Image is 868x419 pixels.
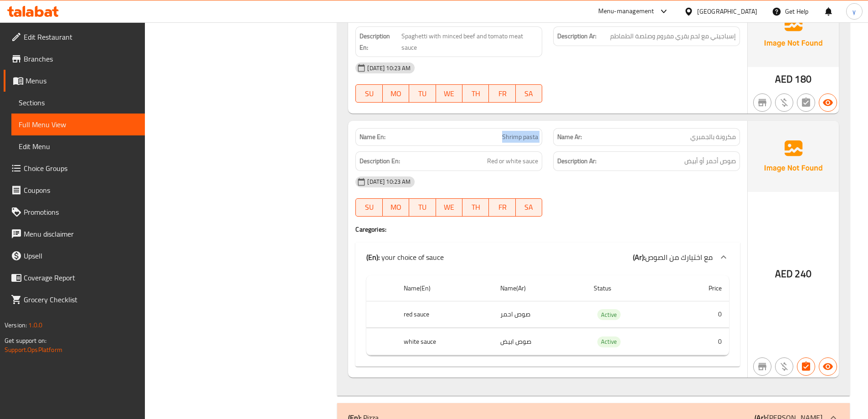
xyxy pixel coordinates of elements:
[775,265,793,283] span: AED
[4,48,145,70] a: Branches
[516,84,542,103] button: SA
[493,87,512,100] span: FR
[4,267,145,289] a: Coverage Report
[775,357,793,376] button: Purchased item
[440,87,459,100] span: WE
[355,225,740,234] h4: Caregories:
[557,132,582,142] strong: Name Ar:
[24,272,138,283] span: Coverage Report
[633,250,645,264] b: (Ar):
[4,157,145,179] a: Choice Groups
[366,250,380,264] b: (En):
[355,243,740,272] div: (En): your choice of sauce(Ar):مع اختيارك من الصوص
[4,179,145,201] a: Coupons
[462,198,489,217] button: TH
[366,275,729,356] table: choices table
[24,163,138,174] span: Choice Groups
[493,301,587,328] td: صوص احمر
[610,31,736,42] span: إسباجيتي مع لحم بقري مفروم وصلصة الطماطم
[436,84,462,103] button: WE
[4,289,145,310] a: Grocery Checklist
[413,201,432,214] span: TU
[489,84,515,103] button: FR
[436,198,462,217] button: WE
[383,198,409,217] button: MO
[396,301,493,328] th: red sauce
[360,87,379,100] span: SU
[28,319,42,331] span: 1.0.0
[645,250,713,264] span: مع اختيارك من الصوص
[386,201,406,214] span: MO
[413,87,432,100] span: TU
[396,328,493,355] th: white sauce
[493,275,587,301] th: Name(Ar)
[519,87,539,100] span: SA
[360,31,400,53] strong: Description En:
[24,31,138,42] span: Edit Restaurant
[795,265,811,283] span: 240
[4,201,145,223] a: Promotions
[19,141,138,152] span: Edit Menu
[5,319,27,331] span: Version:
[360,201,379,214] span: SU
[4,245,145,267] a: Upsell
[19,119,138,130] span: Full Menu View
[672,301,729,328] td: 0
[597,336,621,347] span: Active
[672,275,729,301] th: Price
[4,26,145,48] a: Edit Restaurant
[11,114,145,135] a: Full Menu View
[697,6,757,16] div: [GEOGRAPHIC_DATA]
[5,344,62,356] a: Support.OpsPlatform
[440,201,459,214] span: WE
[4,70,145,92] a: Menus
[502,132,538,142] span: Shrimp pasta
[24,53,138,64] span: Branches
[672,328,729,355] td: 0
[462,84,489,103] button: TH
[24,228,138,239] span: Menu disclaimer
[753,93,771,112] button: Not branch specific item
[797,357,815,376] button: Has choices
[557,31,596,42] strong: Description Ar:
[383,84,409,103] button: MO
[516,198,542,217] button: SA
[355,84,382,103] button: SU
[401,31,538,53] span: Spaghetti with minced beef and tomato meat sauce
[409,198,436,217] button: TU
[797,93,815,112] button: Not has choices
[519,201,539,214] span: SA
[364,64,414,72] span: [DATE] 10:23 AM
[19,97,138,108] span: Sections
[690,132,736,142] span: مكرونة بالجمبري
[360,132,385,142] strong: Name En:
[4,223,145,245] a: Menu disclaimer
[24,294,138,305] span: Grocery Checklist
[598,6,654,17] div: Menu-management
[409,84,436,103] button: TU
[11,92,145,114] a: Sections
[386,87,406,100] span: MO
[597,310,621,320] span: Active
[557,155,596,167] strong: Description Ar:
[24,250,138,261] span: Upsell
[586,275,672,301] th: Status
[355,198,382,217] button: SU
[493,328,587,355] td: صوص ابيض
[775,70,793,88] span: AED
[466,87,485,100] span: TH
[819,93,837,112] button: Available
[364,177,414,186] span: [DATE] 10:23 AM
[11,135,145,157] a: Edit Menu
[396,275,493,301] th: Name(En)
[487,155,538,167] span: Red or white sauce
[819,357,837,376] button: Available
[466,201,485,214] span: TH
[366,252,444,263] p: your choice of sauce
[493,201,512,214] span: FR
[24,185,138,196] span: Coupons
[748,121,839,192] img: Ae5nvW7+0k+MAAAAAElFTkSuQmCC
[5,335,46,347] span: Get support on:
[26,75,138,86] span: Menus
[684,155,736,167] span: صوص أحمر أو أبيض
